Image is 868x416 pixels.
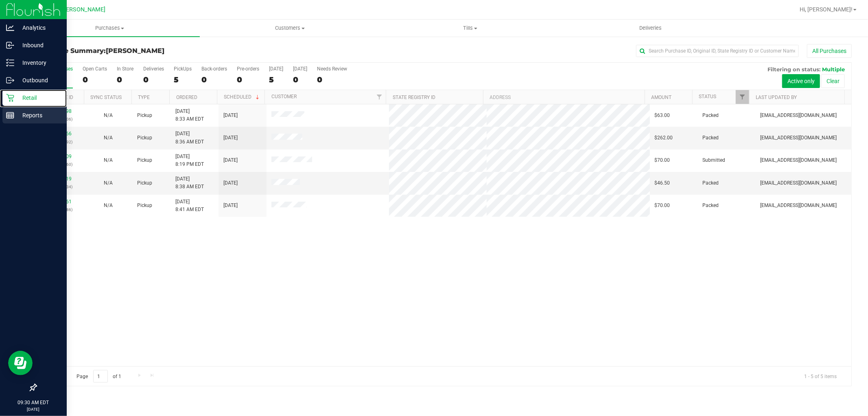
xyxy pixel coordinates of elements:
p: Retail [14,93,63,103]
a: Status [699,94,716,99]
span: [EMAIL_ADDRESS][DOMAIN_NAME] [760,156,837,164]
span: [EMAIL_ADDRESS][DOMAIN_NAME] [760,134,837,142]
div: 5 [269,75,283,84]
button: N/A [104,112,113,119]
span: Multiple [822,66,845,73]
div: 0 [143,75,164,84]
div: In Store [117,66,133,72]
span: $63.00 [655,112,670,119]
span: Pickup [137,179,152,187]
p: Inventory [14,58,63,68]
div: [DATE] [269,66,283,72]
span: Submitted [703,156,726,164]
span: Page of 1 [70,370,128,383]
span: Hi, [PERSON_NAME]! [800,6,853,13]
inline-svg: Analytics [6,24,14,32]
span: 1 - 5 of 5 items [798,370,843,382]
span: Not Applicable [104,112,113,118]
a: State Registry ID [393,95,435,100]
div: 0 [117,75,133,84]
p: [DATE] [4,406,63,412]
a: Customers [200,20,380,37]
input: Search Purchase ID, Original ID, State Registry ID or Customer Name... [636,45,799,57]
iframe: Resource center [8,351,33,375]
a: 11971719 [49,176,72,182]
span: [DATE] [223,179,238,187]
a: Purchases [20,20,200,37]
span: [DATE] 8:19 PM EDT [175,153,204,168]
a: 11971861 [49,199,72,205]
span: Packed [703,112,719,119]
p: Reports [14,110,63,120]
a: Last Updated By [756,95,797,100]
inline-svg: Outbound [6,76,14,84]
div: [DATE] [293,66,307,72]
p: Outbound [14,75,63,85]
a: Filter [736,90,749,104]
span: Pickup [137,112,152,119]
div: Deliveries [143,66,164,72]
span: Not Applicable [104,135,113,141]
p: 09:30 AM EDT [4,399,63,406]
span: [DATE] 8:33 AM EDT [175,108,204,123]
span: [DATE] [223,202,238,209]
a: Sync Status [90,95,122,100]
inline-svg: Retail [6,94,14,102]
span: Pickup [137,156,152,164]
span: $70.00 [655,156,670,164]
div: Needs Review [317,66,347,72]
a: 11971409 [49,154,72,159]
a: Deliveries [560,20,741,37]
span: [DATE] 8:38 AM EDT [175,175,204,191]
div: Back-orders [201,66,227,72]
a: Filter [372,90,386,104]
button: N/A [104,134,113,142]
span: Deliveries [628,24,673,32]
span: [DATE] [223,134,238,142]
div: 0 [293,75,307,84]
div: 0 [237,75,259,84]
div: 0 [317,75,347,84]
span: Not Applicable [104,157,113,163]
button: All Purchases [807,44,852,58]
span: Pickup [137,134,152,142]
h3: Purchase Summary: [36,47,308,55]
div: 0 [201,75,227,84]
span: Customers [200,24,380,32]
span: [PERSON_NAME] [61,6,105,13]
a: Scheduled [224,94,261,100]
span: [EMAIL_ADDRESS][DOMAIN_NAME] [760,112,837,119]
inline-svg: Reports [6,111,14,119]
span: [DATE] 8:41 AM EDT [175,198,204,214]
span: $262.00 [655,134,673,142]
span: $70.00 [655,202,670,209]
a: Customer [271,94,297,99]
div: Pre-orders [237,66,259,72]
span: Not Applicable [104,180,113,186]
span: Pickup [137,202,152,209]
a: 11970498 [49,108,72,114]
inline-svg: Inventory [6,59,14,67]
div: PickUps [174,66,192,72]
span: Packed [703,179,719,187]
div: 0 [83,75,107,84]
p: Analytics [14,23,63,33]
span: [DATE] [223,112,238,119]
span: Purchases [20,24,200,32]
span: Packed [703,202,719,209]
button: Active only [782,74,820,88]
span: [DATE] 8:36 AM EDT [175,130,204,145]
a: Amount [651,95,671,100]
a: Type [138,95,150,100]
inline-svg: Inbound [6,41,14,49]
span: [PERSON_NAME] [106,47,164,55]
p: Inbound [14,40,63,50]
span: [EMAIL_ADDRESS][DOMAIN_NAME] [760,179,837,187]
span: [EMAIL_ADDRESS][DOMAIN_NAME] [760,202,837,209]
button: Clear [821,74,845,88]
span: [DATE] [223,156,238,164]
span: $46.50 [655,179,670,187]
div: Open Carts [83,66,107,72]
a: 11971266 [49,131,72,136]
span: Tills [380,24,560,32]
